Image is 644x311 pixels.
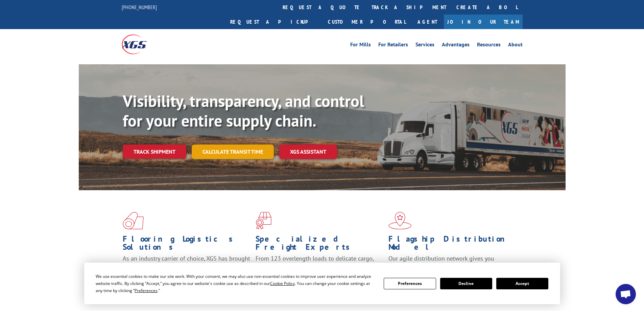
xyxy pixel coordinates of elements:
a: Agent [411,15,444,29]
span: As an industry carrier of choice, XGS has brought innovation and dedication to flooring logistics... [123,254,250,279]
a: XGS ASSISTANT [279,145,337,159]
b: Visibility, transparency, and control for your entire supply chain. [123,90,364,131]
a: Calculate transit time [192,145,274,159]
p: From 123 overlength loads to delicate cargo, our experienced staff knows the best way to move you... [256,254,383,285]
button: Decline [440,278,492,289]
a: For Mills [350,42,371,49]
button: Preferences [384,278,436,289]
button: Accept [496,278,548,289]
div: Cookie Consent Prompt [84,263,560,304]
a: [PHONE_NUMBER] [122,4,157,10]
img: xgs-icon-focused-on-flooring-red [256,212,271,229]
a: Track shipment [123,145,186,159]
h1: Flooring Logistics Solutions [123,235,251,254]
a: Advantages [442,42,470,49]
a: Request a pickup [225,15,323,29]
a: About [508,42,523,49]
span: Preferences [135,288,158,293]
a: Open chat [616,284,636,304]
a: Resources [477,42,501,49]
span: Cookie Policy [270,281,295,286]
img: xgs-icon-total-supply-chain-intelligence-red [123,212,144,229]
a: Customer Portal [323,15,411,29]
span: Our agile distribution network gives you nationwide inventory management on demand. [388,254,513,270]
h1: Flagship Distribution Model [388,235,516,254]
a: Services [415,42,434,49]
a: For Retailers [378,42,408,49]
div: We use essential cookies to make our site work. With your consent, we may also use non-essential ... [96,273,376,294]
h1: Specialized Freight Experts [256,235,383,254]
img: xgs-icon-flagship-distribution-model-red [388,212,412,229]
a: Join Our Team [444,15,523,29]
